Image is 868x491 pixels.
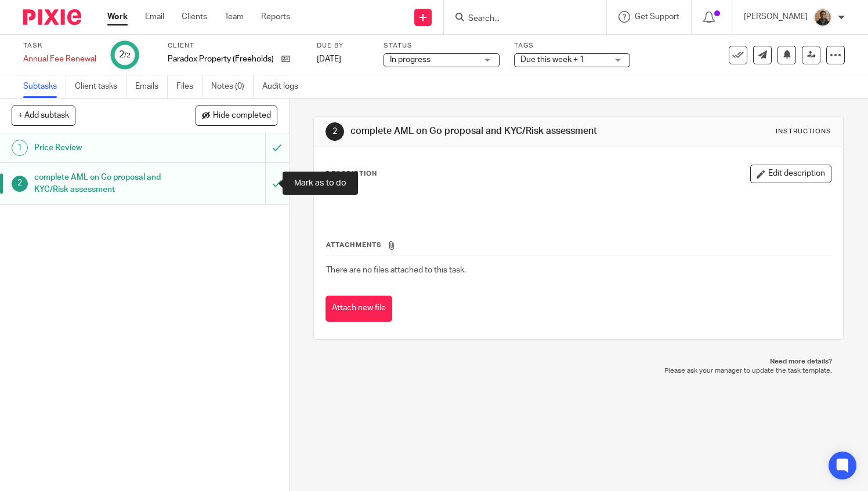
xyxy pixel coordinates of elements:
[467,14,572,24] input: Search
[12,106,75,125] button: + Add subtask
[261,11,290,23] a: Reports
[325,122,344,141] div: 2
[196,106,277,125] button: Hide completed
[813,8,832,27] img: WhatsApp%20Image%202025-04-23%20.jpg
[225,11,244,23] a: Team
[145,11,164,23] a: Email
[182,11,207,23] a: Clients
[213,111,271,121] span: Hide completed
[119,48,131,61] div: 2
[168,41,302,50] label: Client
[326,242,382,248] span: Attachments
[325,357,832,366] p: Need more details?
[514,41,630,50] label: Tags
[635,13,679,21] span: Get Support
[75,75,126,98] a: Client tasks
[317,41,369,50] label: Due by
[124,52,131,59] small: /2
[34,139,180,157] h1: Price Review
[520,56,584,64] span: Due this week + 1
[325,169,377,179] p: Description
[744,11,808,23] p: [PERSON_NAME]
[23,75,66,98] a: Subtasks
[384,41,500,50] label: Status
[211,75,254,98] a: Notes (0)
[317,55,341,63] span: [DATE]
[390,56,431,64] span: In progress
[176,75,202,98] a: Files
[34,169,180,198] h1: complete AML on Go proposal and KYC/Risk assessment
[325,366,832,376] p: Please ask your manager to update the task template.
[776,127,831,136] div: Instructions
[12,140,28,156] div: 1
[23,9,81,25] img: Pixie
[168,53,276,65] p: Paradox Property (Freeholds) Ltd
[326,266,466,274] span: There are no files attached to this task.
[750,165,831,183] button: Edit description
[262,75,307,98] a: Audit logs
[325,296,392,322] button: Attach new file
[23,53,96,65] div: Annual Fee Renewal
[107,11,128,23] a: Work
[23,41,96,50] label: Task
[135,75,168,98] a: Emails
[12,176,28,192] div: 2
[350,125,603,137] h1: complete AML on Go proposal and KYC/Risk assessment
